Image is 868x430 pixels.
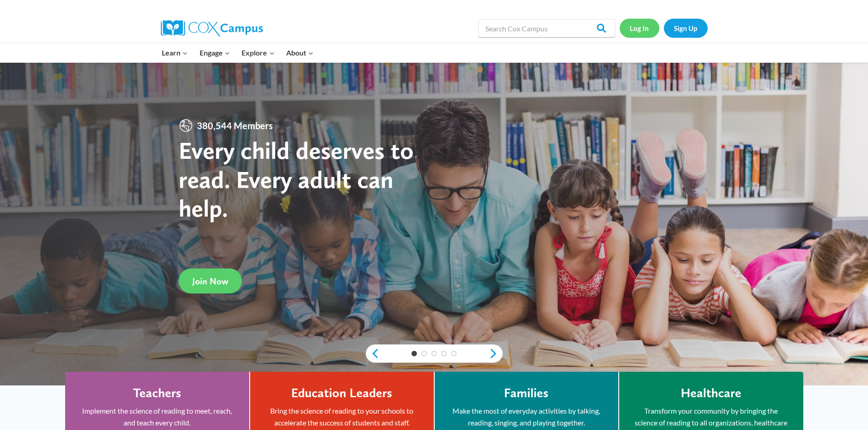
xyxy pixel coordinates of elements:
a: previous [366,348,380,359]
button: Child menu of Learn [156,43,194,62]
a: Join Now [179,268,242,293]
strong: Every child deserves to read. Every adult can help. [179,136,414,223]
a: 5 [451,351,457,356]
span: Join Now [192,276,228,287]
button: Child menu of About [280,43,319,62]
a: 2 [421,351,427,356]
a: Sign Up [664,19,708,37]
button: Child menu of Explore [236,43,281,62]
h4: Families [504,385,549,401]
a: 1 [411,351,417,356]
a: 4 [441,351,447,356]
h4: Healthcare [681,385,741,401]
span: 380,544 Members [193,118,277,133]
p: Implement the science of reading to meet, reach, and teach every child. [79,405,236,428]
p: Bring the science of reading to your schools to accelerate the success of students and staff. [264,405,420,428]
input: Search Cox Campus [478,19,615,37]
img: Cox Campus [161,20,263,36]
h4: Teachers [133,385,181,401]
button: Child menu of Engage [194,43,236,62]
a: 3 [431,351,437,356]
div: content slider buttons [366,344,503,363]
a: next [489,348,503,359]
h4: Education Leaders [291,385,392,401]
p: Make the most of everyday activities by talking, reading, singing, and playing together. [448,405,605,428]
nav: Primary Navigation [156,43,319,62]
nav: Secondary Navigation [620,19,708,37]
a: Log In [620,19,659,37]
